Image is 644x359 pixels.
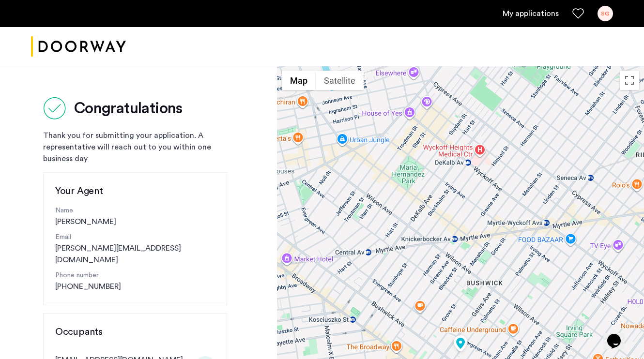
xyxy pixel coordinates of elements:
[316,71,364,90] button: Show satellite imagery
[55,242,215,266] a: [PERSON_NAME][EMAIL_ADDRESS][DOMAIN_NAME]
[572,8,584,19] a: Favorites
[31,29,126,65] img: logo
[31,29,126,65] a: Cazamio logo
[55,270,215,281] p: Phone number
[55,232,215,242] p: Email
[503,8,559,19] a: My application
[55,206,215,227] div: [PERSON_NAME]
[55,206,215,216] p: Name
[55,281,121,292] a: [PHONE_NUMBER]
[598,6,613,21] div: SG
[55,325,215,339] h3: Occupants
[620,71,639,90] button: Toggle fullscreen view
[43,130,227,165] div: Thank you for submitting your application. A representative will reach out to you within one busi...
[74,99,183,118] h2: Congratulations
[282,71,316,90] button: Show street map
[55,184,215,198] h3: Your Agent
[603,320,634,349] iframe: chat widget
